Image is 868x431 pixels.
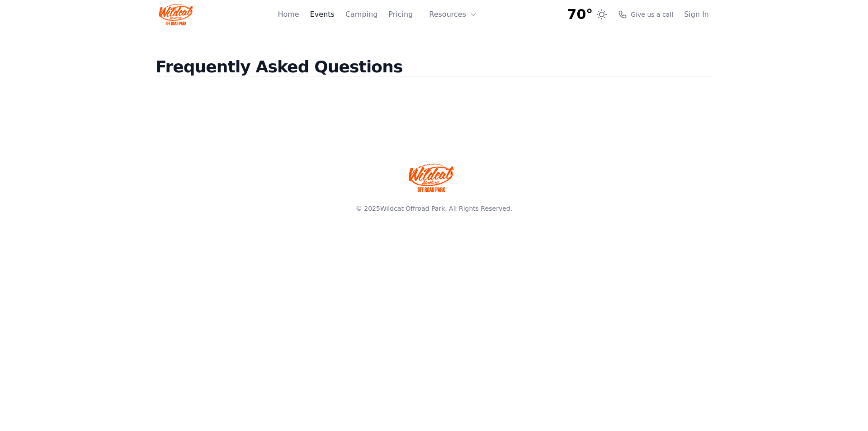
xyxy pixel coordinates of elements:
a: Wildcat Offroad Park [380,205,445,212]
span: 70° [567,6,593,23]
a: Give us a call [618,10,673,19]
button: Resources [424,5,482,24]
img: Wildcat Logo [159,4,193,25]
h2: Frequently Asked Questions [156,58,712,91]
a: Pricing [388,9,413,20]
img: Wildcat Offroad park [409,163,454,192]
span: Give us a call [631,10,673,19]
a: Home [278,9,299,20]
a: Sign In [684,9,709,20]
a: Events [310,9,335,20]
a: Camping [345,9,377,20]
span: © 2025 . All Rights Reserved. [356,205,512,212]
